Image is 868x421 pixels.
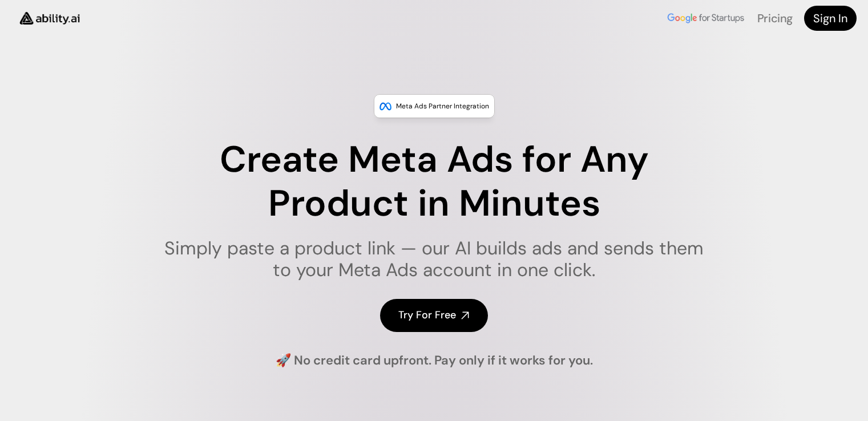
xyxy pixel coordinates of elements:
[157,138,711,226] h1: Create Meta Ads for Any Product in Minutes
[757,11,793,26] a: Pricing
[804,6,857,31] a: Sign In
[398,308,456,322] h4: Try For Free
[380,299,488,331] a: Try For Free
[396,100,489,112] p: Meta Ads Partner Integration
[276,352,593,370] h4: 🚀 No credit card upfront. Pay only if it works for you.
[813,10,847,26] h4: Sign In
[157,237,711,281] h1: Simply paste a product link — our AI builds ads and sends them to your Meta Ads account in one cl...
